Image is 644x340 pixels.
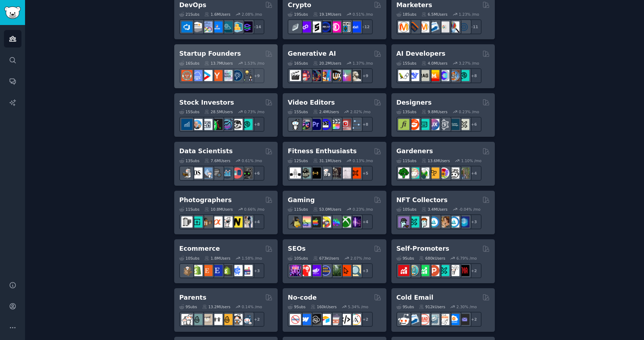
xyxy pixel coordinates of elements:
[179,244,220,253] h2: Ecommerce
[204,61,233,66] div: 13.7M Users
[398,216,409,227] img: NFTExchange
[408,314,419,325] img: Emailmarketing
[288,304,306,309] div: 9 Sub s
[340,216,351,227] img: XboxGamers
[181,216,192,227] img: analog
[310,216,321,227] img: macgaming
[330,314,341,325] img: nocodelowcode
[242,158,262,163] div: 0.61 % /mo
[191,167,203,179] img: datascience
[244,109,264,114] div: 0.73 % /mo
[358,263,373,278] div: + 3
[408,70,419,81] img: DeepSeek
[290,21,301,32] img: ethfinance
[320,265,331,276] img: SEO_cases
[211,216,223,227] img: SonyAlpha
[408,21,419,32] img: bigseo
[396,196,448,205] h2: NFT Collectors
[408,216,419,227] img: NFTMarketplace
[179,61,199,66] div: 16 Sub s
[241,216,253,227] img: WeddingPhotography
[310,265,321,276] img: seogrowth
[459,109,479,114] div: 0.23 % /mo
[408,167,419,179] img: succulents
[181,21,192,32] img: azuredevops
[179,12,199,17] div: 21 Sub s
[290,167,301,179] img: GYM
[350,109,371,114] div: 2.02 % /mo
[421,12,448,17] div: 6.5M Users
[467,68,482,83] div: + 8
[242,256,262,261] div: 1.58 % /mo
[330,167,341,179] img: fitness30plus
[313,207,341,212] div: 53.0M Users
[288,196,314,205] h2: Gaming
[288,98,335,107] h2: Video Editors
[288,12,308,17] div: 19 Sub s
[396,109,416,114] div: 13 Sub s
[191,265,203,276] img: shopify
[249,19,264,34] div: + 14
[358,117,373,132] div: + 8
[428,119,439,130] img: UXDesign
[204,256,230,261] div: 1.8M Users
[438,314,449,325] img: b2b_sales
[181,167,192,179] img: MachineLearning
[467,19,482,34] div: + 11
[330,216,341,227] img: gamers
[290,216,301,227] img: linux_gaming
[320,21,331,32] img: web3
[396,12,416,17] div: 18 Sub s
[310,70,321,81] img: deepdream
[311,304,337,309] div: 160k Users
[313,109,339,114] div: 2.4M Users
[418,70,429,81] img: Rag
[458,119,469,130] img: UX_Design
[438,70,449,81] img: OpenSourceAI
[191,216,203,227] img: streetphotography
[320,119,331,130] img: VideoEditors
[448,314,459,325] img: B2BSaaS
[467,263,482,278] div: + 2
[330,119,341,130] img: finalcutpro
[438,21,449,32] img: googleads
[179,256,199,261] div: 10 Sub s
[288,207,308,212] div: 11 Sub s
[231,265,243,276] img: ecommercemarketing
[249,117,264,132] div: + 8
[458,167,469,179] img: GardenersWorld
[201,167,213,179] img: statistics
[211,167,223,179] img: dataengineering
[181,265,192,276] img: dropship
[244,61,264,66] div: 1.53 % /mo
[398,119,409,130] img: typography
[459,12,479,17] div: 1.23 % /mo
[211,314,223,325] img: toddlers
[350,167,361,179] img: personaltraining
[310,119,321,130] img: premiere
[288,61,308,66] div: 16 Sub s
[398,167,409,179] img: vegetablegardening
[428,167,439,179] img: GardeningUK
[353,12,373,17] div: 0.51 % /mo
[191,70,203,81] img: SaaS
[221,314,233,325] img: NewParents
[231,314,243,325] img: parentsofmultiples
[300,314,311,325] img: webflow
[398,265,409,276] img: youtubepromotion
[428,265,439,276] img: ProductHunters
[340,70,351,81] img: starryai
[290,265,301,276] img: SEO_Digital_Marketing
[458,70,469,81] img: AIDevelopersSociety
[350,265,361,276] img: The_SEO
[467,214,482,229] div: + 3
[340,265,351,276] img: GoogleSearchConsole
[448,216,459,227] img: OpenseaMarket
[340,167,351,179] img: physicaltherapy
[320,70,331,81] img: sdforall
[408,119,419,130] img: logodesign
[396,256,414,261] div: 9 Sub s
[467,312,482,327] div: + 2
[181,314,192,325] img: daddit
[211,119,223,130] img: Trading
